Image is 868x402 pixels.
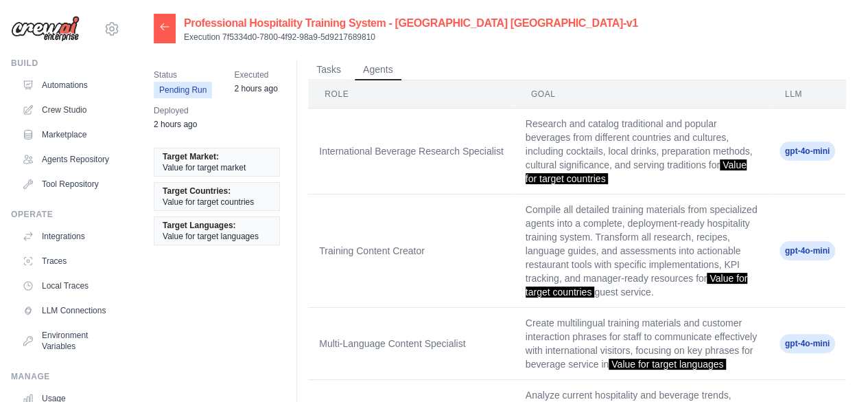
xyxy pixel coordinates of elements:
td: Compile all detailed training materials from specialized agents into a complete, deployment-ready... [515,194,769,308]
a: Automations [16,74,120,96]
span: Value for target countries [163,197,254,208]
a: Environment Variables [16,324,120,357]
span: Value for target languages [163,231,259,242]
span: Target Languages: [163,220,235,231]
a: Tool Repository [16,173,120,195]
span: Executed [234,68,277,82]
time: September 19, 2025 at 17:57 AST [234,84,277,93]
a: Crew Studio [16,99,120,121]
span: gpt-4o-mini [779,241,835,260]
span: gpt-4o-mini [779,142,835,161]
span: Deployed [154,104,197,118]
p: Execution 7f5334d0-7800-4f92-98a9-5d9217689810 [184,32,638,43]
div: Operate [11,209,120,220]
th: LLM [769,80,846,109]
span: Value for target languages [609,359,726,370]
a: Integrations [16,225,120,247]
td: Training Content Creator [308,194,515,308]
td: International Beverage Research Specialist [308,109,515,194]
div: Manage [11,371,120,382]
a: Traces [16,250,120,272]
span: Pending Run [154,82,212,98]
iframe: Chat Widget [799,336,868,402]
button: Agents [355,60,401,80]
span: Target Market: [163,151,219,162]
span: Target Countries: [163,186,231,197]
img: Logo [11,16,80,42]
span: Value for target market [163,162,246,173]
td: Multi-Language Content Specialist [308,308,515,380]
td: Create multilingual training materials and customer interaction phrases for staff to communicate ... [515,308,769,380]
time: September 19, 2025 at 17:46 AST [154,120,197,129]
th: Goal [515,80,769,109]
h2: Professional Hospitality Training System - [GEOGRAPHIC_DATA] [GEOGRAPHIC_DATA]-v1 [184,15,638,32]
div: Build [11,58,120,69]
a: Agents Repository [16,148,120,170]
td: Research and catalog traditional and popular beverages from different countries and cultures, inc... [515,109,769,194]
a: Marketplace [16,124,120,146]
th: Role [308,80,515,109]
a: Local Traces [16,275,120,297]
a: LLM Connections [16,300,120,322]
span: Value for target countries [526,159,747,184]
span: gpt-4o-mini [779,334,835,353]
span: Status [154,68,212,82]
button: Tasks [308,60,349,80]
